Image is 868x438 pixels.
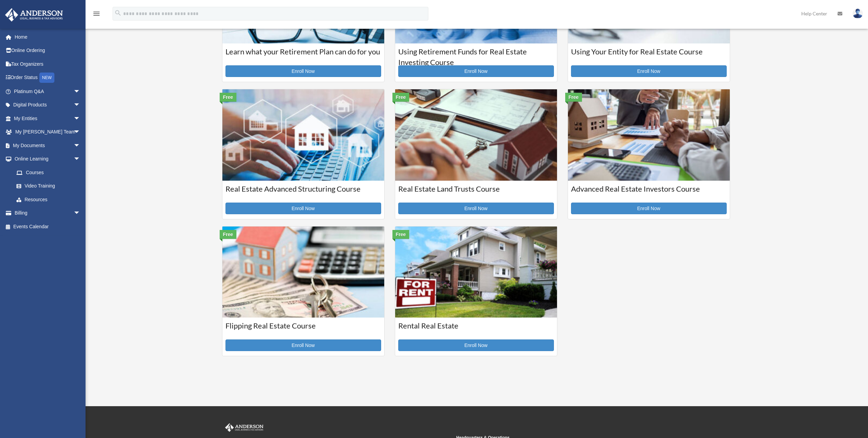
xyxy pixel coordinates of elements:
a: Home [5,30,91,44]
h3: Real Estate Advanced Structuring Course [225,184,381,201]
h3: Learn what your Retirement Plan can do for you [225,47,381,64]
a: Courses [10,166,87,179]
a: Billingarrow_drop_down [5,206,91,220]
a: My Documentsarrow_drop_down [5,139,91,152]
img: User Pic [853,9,863,18]
a: My Entitiesarrow_drop_down [5,112,91,125]
span: arrow_drop_down [74,152,87,166]
a: Enroll Now [571,65,727,77]
span: arrow_drop_down [74,206,87,220]
a: Enroll Now [571,203,727,214]
a: Digital Productsarrow_drop_down [5,98,91,112]
span: arrow_drop_down [74,139,87,153]
a: Tax Organizers [5,57,91,71]
div: Free [220,93,237,102]
a: My [PERSON_NAME] Teamarrow_drop_down [5,125,91,139]
a: Enroll Now [398,203,554,214]
a: Enroll Now [225,203,381,214]
span: arrow_drop_down [74,112,87,126]
div: Free [565,93,582,102]
a: Events Calendar [5,220,91,233]
h3: Flipping Real Estate Course [225,321,381,338]
img: Anderson Advisors Platinum Portal [3,8,65,22]
a: Platinum Q&Aarrow_drop_down [5,85,91,98]
div: Free [220,230,237,239]
h3: Rental Real Estate [398,321,554,338]
a: Online Ordering [5,44,91,57]
a: Resources [10,193,91,206]
div: Free [392,93,410,102]
span: arrow_drop_down [74,125,87,139]
div: Free [392,230,410,239]
i: search [114,9,122,17]
a: Enroll Now [398,65,554,77]
div: NEW [39,73,54,83]
a: Video Training [10,179,91,193]
a: Online Learningarrow_drop_down [5,152,91,166]
i: menu [92,10,101,18]
a: Enroll Now [225,65,381,77]
a: Enroll Now [398,339,554,351]
h3: Using Retirement Funds for Real Estate Investing Course [398,47,554,64]
span: arrow_drop_down [74,98,87,112]
a: Order StatusNEW [5,71,91,85]
a: Enroll Now [225,339,381,351]
span: arrow_drop_down [74,85,87,99]
a: menu [92,12,101,18]
h3: Advanced Real Estate Investors Course [571,184,727,201]
h3: Real Estate Land Trusts Course [398,184,554,201]
h3: Using Your Entity for Real Estate Course [571,47,727,64]
img: Anderson Advisors Platinum Portal [224,423,265,432]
